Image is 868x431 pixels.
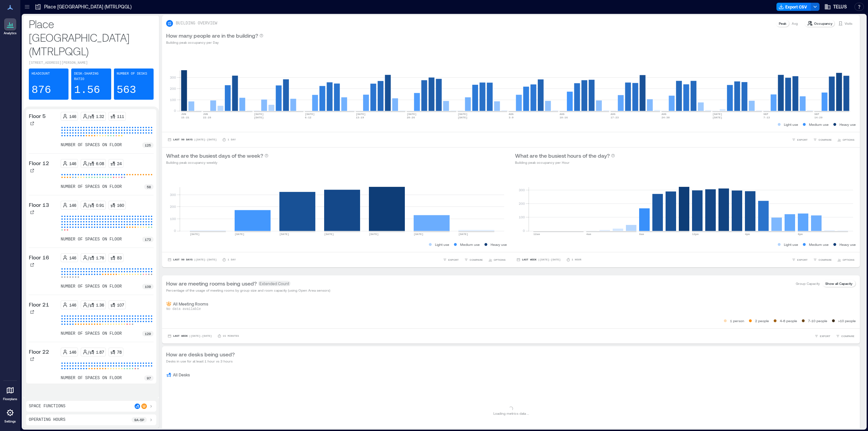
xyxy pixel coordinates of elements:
p: 24 [117,161,122,166]
tspan: 100 [170,98,176,102]
span: EXPORT [797,258,808,262]
p: Light use [784,122,798,127]
p: [STREET_ADDRESS][PERSON_NAME] [29,60,154,66]
p: 9a - 5p [134,417,144,423]
p: number of spaces on floor [61,331,122,336]
p: number of spaces on floor [61,375,122,381]
p: All Desks [173,372,190,377]
p: 1.76 [96,255,104,260]
p: Peak [779,21,786,26]
text: [DATE] [235,233,244,236]
tspan: 0 [174,109,176,113]
p: 111 [117,114,124,119]
text: 13-19 [356,116,364,119]
p: 146 [69,161,76,166]
p: 109 [145,284,151,289]
p: 125 [145,142,151,148]
text: [DATE] [369,233,379,236]
span: OPTIONS [494,258,506,262]
p: number of spaces on floor [61,142,122,148]
p: Space Functions [29,404,65,409]
button: Last Week |[DATE]-[DATE] [515,256,562,263]
p: Desks in use for at least 1 hour vs 3 hours [166,358,235,364]
text: [DATE] [254,113,264,116]
text: 12am [533,233,540,236]
text: AUG [560,113,565,116]
button: EXPORT [790,136,809,143]
p: number of spaces on floor [61,237,122,242]
text: 4pm [745,233,750,236]
button: OPTIONS [836,256,856,263]
text: JUN [203,113,208,116]
text: [DATE] [713,113,723,116]
p: Floor 22 [29,348,49,356]
p: What are the busiest hours of the day? [515,152,610,160]
p: / [88,161,89,166]
p: 2 people [755,318,769,324]
button: OPTIONS [836,136,856,143]
p: Headcount [32,71,50,77]
span: EXPORT [820,334,830,338]
text: 10-16 [560,116,568,119]
button: COMPARE [812,136,833,143]
span: TELUS [833,3,847,10]
p: Desk-sharing ratio [74,71,108,82]
p: Heavy use [491,242,507,247]
span: EXPORT [797,138,808,142]
text: [DATE] [414,233,423,236]
span: OPTIONS [843,258,854,262]
text: [DATE] [458,113,468,116]
span: COMPARE [818,138,832,142]
p: Place [GEOGRAPHIC_DATA] (MTRLPQGL) [44,3,132,10]
p: / [88,114,89,119]
text: 8pm [798,233,803,236]
text: [DATE] [713,116,723,119]
text: 14-20 [814,116,823,119]
text: AUG [662,113,667,116]
p: 1 Day [228,258,236,262]
text: [DATE] [458,116,468,119]
text: 6-12 [305,116,312,119]
tspan: 100 [170,217,176,221]
text: 8am [639,233,644,236]
span: Extended Count [258,281,291,286]
button: COMPARE [834,333,856,339]
p: Heavy use [840,122,856,127]
p: Visits [845,21,852,26]
p: 146 [69,255,76,260]
p: Operating Hours [29,417,65,423]
text: 7-13 [764,116,770,119]
text: [DATE] [190,233,200,236]
p: What are the busiest days of the week? [166,152,263,160]
p: 78 [117,349,122,355]
p: Avg [792,21,798,26]
p: number of spaces on floor [61,184,122,190]
p: 6.08 [96,161,104,166]
p: How are desks being used? [166,350,235,358]
tspan: 100 [519,215,525,219]
button: Last 90 Days |[DATE]-[DATE] [166,136,218,143]
text: AUG [611,113,616,116]
p: Analytics [4,31,17,35]
p: Occupancy [814,21,832,26]
span: COMPARE [841,334,854,338]
span: COMPARE [818,258,832,262]
a: Analytics [2,16,19,37]
button: COMPARE [812,256,833,263]
text: 3-9 [509,116,514,119]
p: Medium use [809,242,829,247]
tspan: 200 [519,201,525,205]
p: Floorplans [3,397,17,401]
p: No data available [166,307,856,312]
text: [DATE] [324,233,334,236]
p: 129 [145,331,151,336]
p: 146 [69,114,76,119]
p: 1.87 [96,349,104,355]
p: How are meeting rooms being used? [166,279,257,288]
p: Floor 12 [29,159,49,167]
p: Settings [4,419,16,424]
p: Light use [435,242,449,247]
button: Last 90 Days |[DATE]-[DATE] [166,256,218,263]
p: / [88,255,89,260]
p: Show all Capacity [825,281,852,286]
